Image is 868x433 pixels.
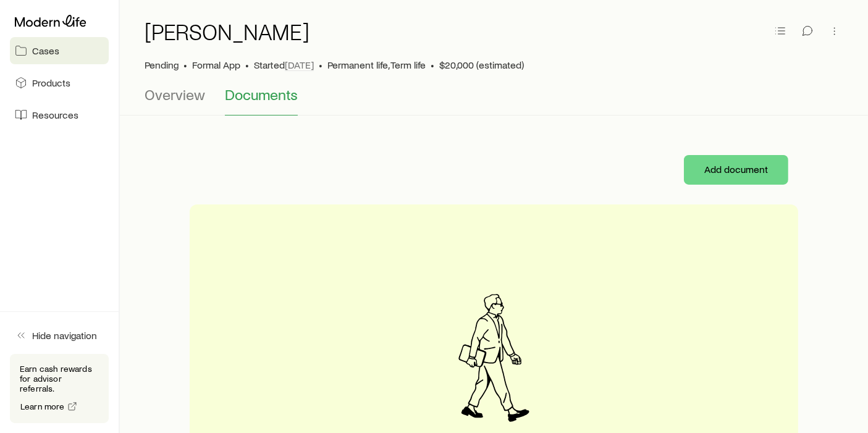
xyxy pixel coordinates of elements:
[145,86,843,116] div: Case details tabs
[431,59,434,71] span: •
[285,59,314,71] span: [DATE]
[145,19,310,44] h1: [PERSON_NAME]
[183,59,187,71] span: •
[245,59,249,71] span: •
[439,59,524,71] span: $20,000 (estimated)
[10,322,109,349] button: Hide navigation
[10,69,109,96] a: Products
[10,37,109,64] a: Cases
[684,155,788,185] button: Add document
[10,101,109,128] a: Resources
[32,329,97,342] span: Hide navigation
[145,86,205,103] span: Overview
[32,77,70,89] span: Products
[32,109,78,121] span: Resources
[20,364,99,393] p: Earn cash rewards for advisor referrals.
[225,86,298,103] span: Documents
[254,59,314,71] p: Started
[327,59,426,71] span: Permanent life, Term life
[319,59,322,71] span: •
[145,59,179,71] p: Pending
[20,402,65,411] span: Learn more
[192,59,240,71] span: Formal App
[32,44,59,57] span: Cases
[10,354,109,423] div: Earn cash rewards for advisor referrals.Learn more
